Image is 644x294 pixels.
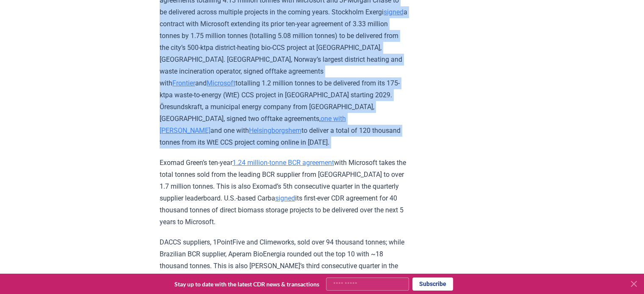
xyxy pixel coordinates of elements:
a: Frontier [172,79,195,87]
a: signed [384,8,404,16]
a: Helsingborgshem [249,126,301,135]
a: Microsoft [207,79,235,87]
p: Exomad Green’s ten-year with Microsoft takes the total tonnes sold from the leading BCR supplier ... [160,157,407,228]
a: 1.24 million-tonne BCR agreement [232,159,334,167]
a: one with [PERSON_NAME] [160,115,346,135]
a: signed [275,194,295,202]
p: DACCS suppliers, 1PointFive and Climeworks, sold over 94 thousand tonnes; while Brazilian BCR sup... [160,236,407,284]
